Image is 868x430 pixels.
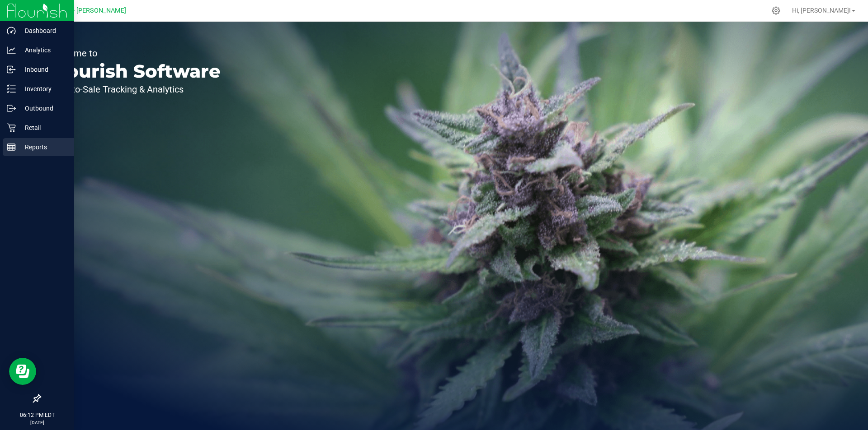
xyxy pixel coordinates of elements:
[49,62,221,80] p: Flourish Software
[4,419,70,426] p: [DATE]
[16,45,70,55] p: Analytics
[792,7,851,14] span: Hi, [PERSON_NAME]!
[59,7,126,14] span: GA4 - [PERSON_NAME]
[49,85,221,94] p: Seed-to-Sale Tracking & Analytics
[16,83,70,94] p: Inventory
[4,411,70,419] p: 06:12 PM EDT
[7,104,16,113] inline-svg: Outbound
[7,84,16,93] inline-svg: Inventory
[49,49,221,58] p: Welcome to
[7,26,16,35] inline-svg: Dashboard
[9,358,36,385] iframe: Resource center
[7,123,16,132] inline-svg: Retail
[16,142,70,153] p: Reports
[7,143,16,152] inline-svg: Reports
[16,103,70,114] p: Outbound
[16,122,70,133] p: Retail
[16,25,70,36] p: Dashboard
[7,46,16,55] inline-svg: Analytics
[16,64,70,75] p: Inbound
[770,6,782,15] div: Manage settings
[7,65,16,74] inline-svg: Inbound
